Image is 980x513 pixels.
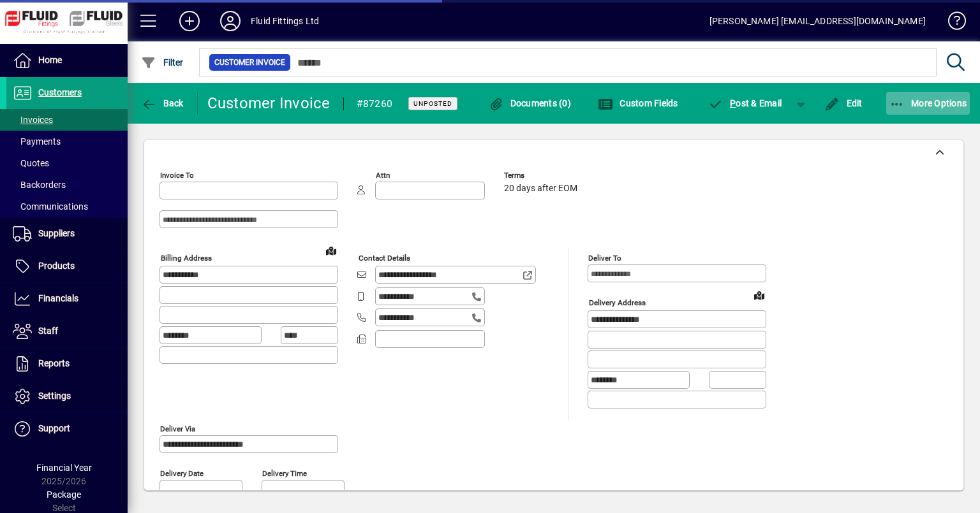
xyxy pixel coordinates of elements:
[138,92,187,115] button: Back
[128,92,198,115] app-page-header-button: Back
[251,11,319,31] div: Fluid Fittings Ltd
[824,98,863,108] span: Edit
[214,56,285,69] span: Customer Invoice
[6,131,128,152] a: Payments
[38,358,70,368] span: Reports
[160,424,195,433] mat-label: Deliver via
[38,326,58,336] span: Staff
[210,10,251,33] button: Profile
[598,98,678,108] span: Custom Fields
[6,250,128,282] a: Products
[357,94,393,114] div: #87260
[889,98,967,108] span: More Options
[413,99,452,108] span: Unposted
[730,98,736,108] span: P
[588,254,621,263] mat-label: Deliver To
[36,463,92,473] span: Financial Year
[38,261,75,271] span: Products
[709,11,926,31] div: [PERSON_NAME] [EMAIL_ADDRESS][DOMAIN_NAME]
[13,158,49,168] span: Quotes
[13,115,53,125] span: Invoices
[160,468,204,477] mat-label: Delivery date
[6,196,128,217] a: Communications
[38,55,62,65] span: Home
[47,489,81,500] span: Package
[886,92,970,115] button: More Options
[6,174,128,196] a: Backorders
[504,171,581,180] span: Terms
[160,171,194,180] mat-label: Invoice To
[6,45,128,76] a: Home
[708,98,782,108] span: ost & Email
[6,283,128,315] a: Financials
[6,152,128,174] a: Quotes
[6,315,128,347] a: Staff
[488,98,571,108] span: Documents (0)
[504,184,577,194] span: 20 days after EOM
[6,218,128,250] a: Suppliers
[13,201,88,212] span: Communications
[702,92,789,115] button: Post & Email
[939,3,964,44] a: Knowledge Base
[6,348,128,380] a: Reports
[6,413,128,445] a: Support
[38,423,70,433] span: Support
[13,136,61,147] span: Payments
[38,87,82,98] span: Customers
[376,171,390,180] mat-label: Attn
[13,180,66,190] span: Backorders
[321,240,341,261] a: View on map
[38,391,71,401] span: Settings
[38,293,78,303] span: Financials
[141,57,184,68] span: Filter
[207,93,330,113] div: Customer Invoice
[821,92,866,115] button: Edit
[485,92,574,115] button: Documents (0)
[6,109,128,131] a: Invoices
[169,10,210,33] button: Add
[262,468,307,477] mat-label: Delivery time
[141,98,184,108] span: Back
[138,51,187,74] button: Filter
[6,380,128,412] a: Settings
[749,285,769,305] a: View on map
[38,228,75,238] span: Suppliers
[595,92,681,115] button: Custom Fields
